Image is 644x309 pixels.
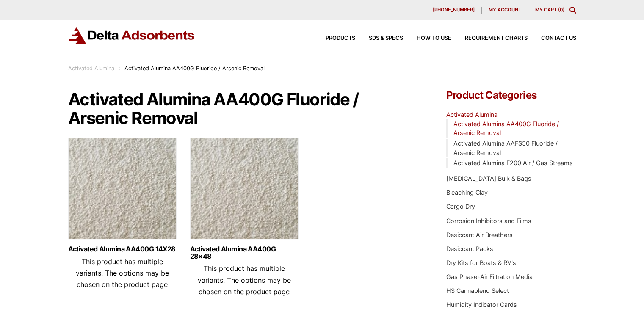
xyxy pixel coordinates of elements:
[312,36,355,41] a: Products
[124,65,265,72] span: Activated Alumina AA400G Fluoride / Arsenic Removal
[68,65,114,72] a: Activated Alumina
[541,36,576,41] span: Contact Us
[369,36,403,41] span: SDS & SPECS
[417,36,451,41] span: How to Use
[446,287,509,294] a: HS Cannablend Select
[453,159,573,166] a: Activated Alumina F200 Air / Gas Streams
[446,90,576,100] h4: Product Categories
[446,203,475,210] a: Cargo Dry
[560,7,563,13] span: 0
[68,90,421,127] h1: Activated Alumina AA400G Fluoride / Arsenic Removal
[433,8,475,12] span: [PHONE_NUMBER]
[190,246,299,260] a: Activated Alumina AA400G 28×48
[446,111,498,118] a: Activated Alumina
[446,189,488,196] a: Bleaching Clay
[535,7,564,13] a: My Cart (0)
[446,245,493,252] a: Desiccant Packs
[451,36,528,41] a: Requirement Charts
[198,264,291,295] span: This product has multiple variants. The options may be chosen on the product page
[569,7,576,14] div: Toggle Modal Content
[403,36,451,41] a: How to Use
[426,7,482,14] a: [PHONE_NUMBER]
[446,273,533,280] a: Gas Phase-Air Filtration Media
[355,36,403,41] a: SDS & SPECS
[446,301,517,308] a: Humidity Indicator Cards
[453,120,559,137] a: Activated Alumina AA400G Fluoride / Arsenic Removal
[76,257,169,289] span: This product has multiple variants. The options may be chosen on the product page
[119,65,120,72] span: :
[446,231,513,238] a: Desiccant Air Breathers
[528,36,576,41] a: Contact Us
[446,175,531,182] a: [MEDICAL_DATA] Bulk & Bags
[326,36,355,41] span: Products
[482,7,528,14] a: My account
[68,27,195,44] img: Delta Adsorbents
[453,140,558,156] a: Activated Alumina AAFS50 Fluoride / Arsenic Removal
[68,246,177,253] a: Activated Alumina AA400G 14X28
[446,217,531,224] a: Corrosion Inhibitors and Films
[446,259,516,266] a: Dry Kits for Boats & RV's
[489,8,521,12] span: My account
[465,36,528,41] span: Requirement Charts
